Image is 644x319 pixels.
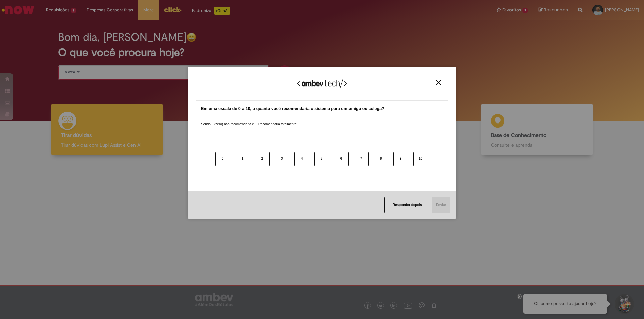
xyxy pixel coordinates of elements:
[436,80,441,85] img: Close
[235,152,250,166] button: 1
[374,152,388,166] button: 8
[384,197,430,213] button: Responder depois
[334,152,349,166] button: 6
[255,152,270,166] button: 2
[294,152,309,166] button: 4
[434,80,443,85] button: Close
[393,152,408,166] button: 9
[201,106,384,112] label: Em uma escala de 0 a 10, o quanto você recomendaria o sistema para um amigo ou colega?
[413,152,428,166] button: 10
[275,152,289,166] button: 3
[215,152,230,166] button: 0
[297,79,347,88] img: Logo Ambevtech
[354,152,369,166] button: 7
[201,114,298,127] label: Sendo 0 (zero) não recomendaria e 10 recomendaria totalmente.
[314,152,329,166] button: 5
